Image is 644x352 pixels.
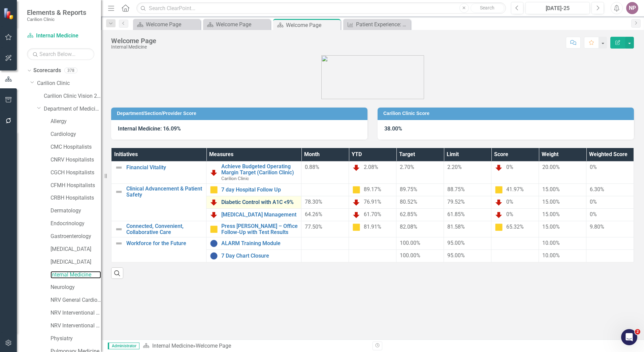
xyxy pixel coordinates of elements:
span: 77.50% [305,224,322,230]
img: Below Plan [210,198,218,206]
a: NRV Interventional Cardiology [51,309,101,317]
a: CRBH Hospitalists [51,194,101,202]
span: 9.80% [590,224,604,230]
span: 0% [506,211,513,217]
a: Cardiology [51,130,101,138]
td: Double-Click to Edit Right Click for Context Menu [206,250,301,262]
div: Welcome Page [111,37,156,45]
strong: 38.00% [384,125,402,132]
span: 15.00% [542,211,560,217]
img: Not Defined [115,188,123,196]
a: Carilion Clinic [37,80,101,87]
img: Not Defined [115,225,123,233]
img: Below Plan [210,211,218,219]
td: Double-Click to Edit Right Click for Context Menu [206,162,301,184]
div: 378 [64,68,77,74]
a: Diabetic Control with A1C <9% [221,199,298,205]
img: Caution [210,225,218,233]
button: Search [471,3,504,13]
a: NRV Interventional Cardiology Test [51,322,101,330]
img: Below Plan [495,164,503,172]
span: Carilion Clinic [221,176,249,181]
img: Caution [352,186,360,194]
img: ClearPoint Strategy [3,8,15,20]
h3: Carilion Clinic Score [383,111,631,116]
span: 15.00% [542,224,560,230]
a: Carilion Clinic Vision 2025 Scorecard [44,92,101,100]
span: 81.91% [364,224,381,230]
div: Welcome Page [146,20,199,29]
span: 2 [635,329,640,334]
div: NP [626,2,638,14]
small: Carilion Clinic [27,17,86,22]
a: Workforce for the Future [126,240,203,246]
strong: Internal Medicine: 16.09% [118,125,181,132]
img: Not Defined [115,164,123,172]
a: 7 day Hospital Follow Up [221,187,298,193]
a: Patient Experience: Likelihood to Recommend this Provider Office [345,20,409,29]
iframe: Intercom live chat [621,329,637,345]
span: 0% [506,164,513,170]
a: Department of Medicine [44,105,101,113]
td: Double-Click to Edit Right Click for Context Menu [111,184,206,221]
a: Neurology [51,284,101,291]
a: Physiatry [51,335,101,343]
span: 2.20% [447,164,462,170]
input: Search Below... [27,48,94,60]
div: Welcome Page [286,21,339,29]
a: [MEDICAL_DATA] [51,245,101,253]
span: 0% [590,199,597,205]
span: 89.17% [364,186,381,193]
a: Internal Medicine [27,32,94,40]
button: [DATE]-25 [525,2,590,14]
a: CGCH Hospitalists [51,169,101,177]
a: NRV General Cardiology [51,296,101,304]
td: Double-Click to Edit Right Click for Context Menu [111,221,206,237]
div: Patient Experience: Likelihood to Recommend this Provider Office [356,20,409,29]
span: 76.91% [364,199,381,205]
a: Internal Medicine [152,343,193,349]
span: 80.52% [400,199,417,205]
span: 20.00% [542,164,560,170]
td: Double-Click to Edit Right Click for Context Menu [206,237,301,250]
span: 78.30% [305,199,322,205]
img: Below Plan [352,211,360,219]
div: [DATE]-25 [528,4,587,12]
img: No Information [210,252,218,260]
input: Search ClearPoint... [136,2,506,14]
span: 65.32% [506,224,524,230]
span: 62.85% [400,211,417,217]
span: 0% [506,199,513,205]
div: Welcome Page [216,20,269,29]
a: Internal Medicine [51,271,101,279]
span: 95.00% [447,252,465,259]
img: Below Plan [352,164,360,172]
span: 2.70% [400,164,414,170]
a: CFMH Hospitalists [51,182,101,189]
div: Internal Medicine [111,45,156,50]
span: 10.00% [542,240,560,246]
span: 89.75% [400,186,417,193]
img: Caution [495,186,503,194]
a: Scorecards [33,67,61,75]
a: CNRV Hospitalists [51,156,101,164]
div: » [143,342,367,350]
img: carilion%20clinic%20logo%202.0.png [321,55,424,99]
span: 61.70% [364,211,381,217]
span: 2.08% [364,164,378,170]
span: 79.52% [447,199,465,205]
td: Double-Click to Edit Right Click for Context Menu [206,209,301,221]
span: 0.88% [305,164,319,170]
img: Not Defined [115,239,123,247]
a: Dermatology [51,207,101,215]
div: Welcome Page [196,343,231,349]
a: Clinical Advancement & Patient Safety [126,186,203,198]
td: Double-Click to Edit Right Click for Context Menu [111,162,206,184]
span: 41.97% [506,186,524,193]
a: Endocrinology [51,220,101,228]
a: [MEDICAL_DATA] [51,258,101,266]
span: 0% [590,211,597,217]
a: CMC Hospitalists [51,143,101,151]
a: 7 Day Chart Closure [221,253,298,259]
td: Double-Click to Edit Right Click for Context Menu [111,237,206,262]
